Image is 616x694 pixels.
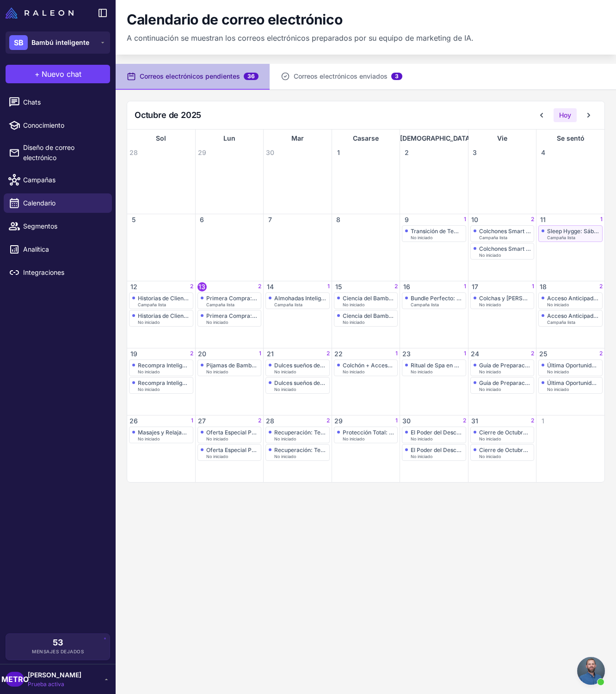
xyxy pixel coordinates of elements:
font: El Poder del Descanso en [DATE] [411,429,497,436]
font: Correos electrónicos pendientes [140,72,240,80]
font: Recuperación: Te Extrañamos, Regresa al Confort [274,446,406,453]
font: Cierre de Octubre: Paquete Final [479,429,565,436]
font: Nuevo chat [42,69,81,79]
font: Dulces sueños de [DATE] [274,379,340,386]
font: Oferta Especial Pre-Noviembre [206,446,289,453]
font: 2 [405,149,409,156]
font: Integraciones [23,268,64,276]
font: 30 [402,417,411,425]
font: 9 [405,216,409,223]
font: 53 [53,638,63,647]
font: 6 [200,216,204,223]
font: 28 [266,417,274,425]
font: 8 [336,216,340,223]
font: 2 [326,350,330,357]
font: Oferta Especial Pre-Noviembre [206,429,289,436]
font: Octubre de 2025 [135,110,201,120]
font: No iniciado [479,302,501,307]
font: Diseño de correo electrónico [23,143,74,161]
font: 2 [326,417,330,424]
font: Ritual de Spa en Casa: Accesorios de Descanso [411,362,536,369]
font: No iniciado [479,369,501,374]
font: 1 [259,350,261,357]
font: 2 [258,283,261,290]
font: 19 [130,350,137,358]
font: Sol [156,134,166,142]
font: 15 [335,283,342,291]
font: 11 [540,216,546,223]
font: 10 [471,216,478,223]
button: Correos electrónicos pendientes36 [116,64,270,90]
font: Campaña lista [547,320,575,325]
font: No iniciado [547,369,569,374]
font: 1 [542,417,544,425]
a: Logotipo de Raleon [6,7,77,19]
button: SBBambú inteligente [6,31,110,54]
a: Calendario [4,193,112,213]
font: No iniciado [343,320,364,325]
font: 1 [337,149,340,156]
font: Ciencia del Bambú: Antibacteriano Natural [343,295,455,302]
button: Correos electrónicos enviados3 [270,64,413,90]
font: Chats [23,98,41,106]
font: 2 [531,350,534,357]
font: Analítica [23,245,49,253]
font: 13 [198,283,205,291]
font: Bundle Perfecto: 10% de descuento en Tu Set Completo [411,295,557,302]
font: Prueba activa [28,681,64,688]
font: Mar [291,134,304,142]
font: 24 [471,350,479,358]
font: Recompra Inteligente: Completa Tu Experiencia [138,379,263,386]
font: 1 [464,350,466,357]
font: No iniciado [138,320,160,325]
font: Segmentos [23,222,57,230]
font: 29 [334,417,343,425]
font: SB [14,38,24,47]
font: 7 [268,216,272,223]
font: 2 [394,283,398,290]
a: Segmentos [4,217,112,236]
font: Calendario [23,199,55,207]
font: Ciencia del Bambú: Antibacteriano Natural [343,312,455,319]
font: 20 [198,350,206,358]
font: 2 [599,350,603,357]
font: Campaña lista [479,235,507,240]
font: 29 [198,149,206,156]
font: No iniciado [411,369,432,374]
font: Mensajes dejados [32,649,84,654]
font: No iniciado [479,253,501,258]
font: 30 [266,149,274,156]
a: Diseño de correo electrónico [4,139,112,167]
font: No iniciado [411,235,432,240]
font: Masajes y Relajación: [PERSON_NAME] y Masajeadores [138,429,285,436]
font: 1 [327,283,330,290]
font: No iniciado [206,320,228,325]
font: Se sentó [557,134,585,142]
font: No iniciado [274,387,296,392]
font: No iniciado [274,369,296,374]
font: El Poder del Descanso en [DATE] [411,446,497,453]
a: Analítica [4,240,112,259]
img: Logotipo de Raleon [6,7,74,19]
font: Protección Total: Protectores de Colchón [343,429,451,436]
font: 23 [402,350,411,358]
button: Hoy [554,108,577,122]
font: 3 [473,149,477,156]
font: Calendario de correo electrónico [127,11,342,28]
font: No iniciado [479,387,501,392]
font: Cierre de Octubre: Paquete Final [479,446,565,453]
font: A continuación se muestran los correos electrónicos preparados por su equipo de marketing de IA. [127,33,474,43]
font: 31 [471,417,478,425]
font: Campaña lista [206,302,234,307]
font: 1 [532,283,534,290]
font: Recuperación: Te Extrañamos, Regresa al Confort [274,429,406,436]
font: No iniciado [138,387,160,392]
font: No iniciado [138,369,160,374]
font: Guía de Preparación para el Frío [479,379,564,386]
font: 2 [190,350,193,357]
font: No iniciado [411,436,432,441]
font: No iniciado [479,454,501,459]
font: Campaña lista [138,302,166,307]
font: 5 [132,216,136,223]
font: 25 [539,350,547,358]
